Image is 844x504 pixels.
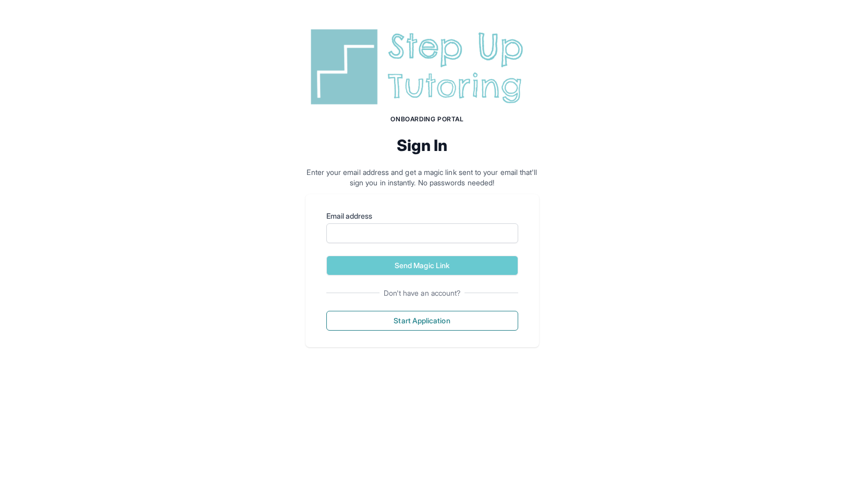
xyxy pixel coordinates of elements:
span: Don't have an account? [380,288,465,298]
button: Start Application [326,311,518,331]
h2: Sign In [305,136,539,155]
h1: Onboarding Portal [316,115,539,123]
img: Step Up Tutoring horizontal logo [305,25,539,109]
p: Enter your email address and get a magic link sent to your email that'll sign you in instantly. N... [305,167,539,188]
button: Send Magic Link [326,256,518,275]
label: Email address [326,211,518,221]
